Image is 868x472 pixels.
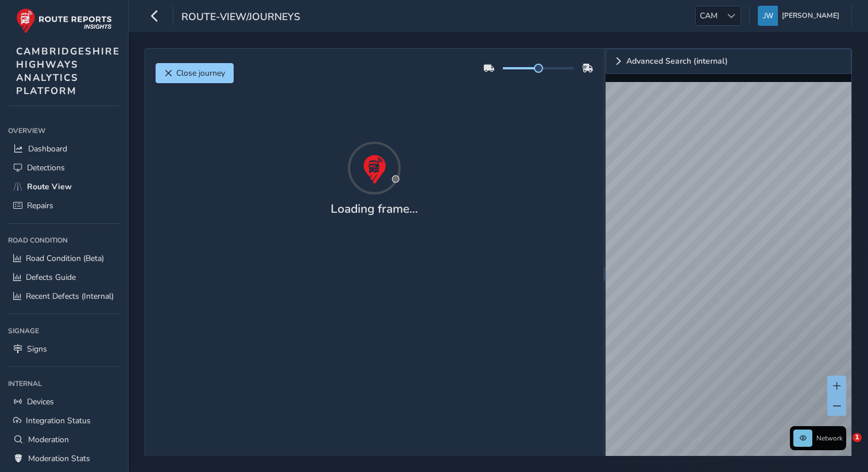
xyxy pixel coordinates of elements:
span: Signs [27,344,47,354]
a: Route View [8,177,120,196]
span: Advanced Search (internal) [626,57,728,65]
button: Close journey [156,63,234,83]
a: Road Condition (Beta) [8,249,120,268]
span: Repairs [27,200,53,211]
a: Integration Status [8,411,120,430]
span: Dashboard [28,143,67,154]
a: Dashboard [8,139,120,158]
a: Moderation [8,430,120,449]
a: Moderation Stats [8,449,120,468]
span: Road Condition (Beta) [26,253,104,264]
img: rr logo [16,8,112,34]
span: Route View [27,181,72,192]
iframe: Intercom live chat [829,433,857,461]
div: Overview [8,122,120,139]
span: Moderation Stats [28,453,90,464]
span: Network [816,434,843,443]
a: Devices [8,392,120,411]
h4: Loading frame... [331,202,418,216]
span: Recent Defects (Internal) [26,291,114,302]
a: Recent Defects (Internal) [8,287,120,306]
a: Expand [606,49,852,74]
span: [PERSON_NAME] [782,6,839,26]
a: Detections [8,158,120,177]
span: Integration Status [26,415,91,426]
a: Repairs [8,196,120,215]
span: Detections [27,162,65,173]
a: Signs [8,340,120,358]
span: CAMBRIDGESHIRE HIGHWAYS ANALYTICS PLATFORM [16,45,120,97]
img: diamond-layout [758,6,778,26]
span: Devices [27,396,54,407]
span: 1 [852,433,862,442]
span: Defects Guide [26,272,76,283]
span: route-view/journeys [181,10,300,26]
span: Close journey [176,68,225,79]
span: Moderation [28,434,69,445]
div: Road Condition [8,232,120,249]
button: [PERSON_NAME] [758,6,843,26]
a: Defects Guide [8,268,120,287]
div: Signage [8,322,120,340]
span: CAM [696,6,722,25]
div: Internal [8,375,120,392]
